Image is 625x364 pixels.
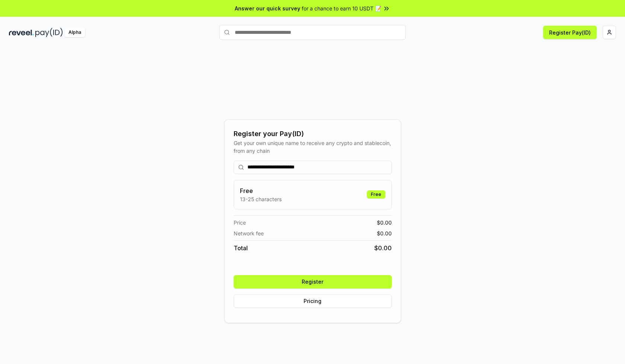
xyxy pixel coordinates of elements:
span: for a chance to earn 10 USDT 📝 [302,4,381,12]
span: $ 0.00 [374,244,392,252]
button: Register [234,275,392,289]
div: Alpha [64,28,85,37]
img: pay_id [35,28,63,37]
span: Network fee [234,229,264,237]
div: Register your Pay(ID) [234,129,392,139]
img: reveel_dark [9,28,34,37]
span: $ 0.00 [377,219,392,226]
div: Get your own unique name to receive any crypto and stablecoin, from any chain [234,139,392,155]
span: Price [234,219,246,226]
button: Register Pay(ID) [543,26,597,39]
span: $ 0.00 [377,229,392,237]
h3: Free [240,186,282,195]
p: 13-25 characters [240,195,282,203]
div: Free [367,190,385,199]
button: Pricing [234,294,392,308]
span: Answer our quick survey [235,4,300,12]
span: Total [234,244,248,252]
